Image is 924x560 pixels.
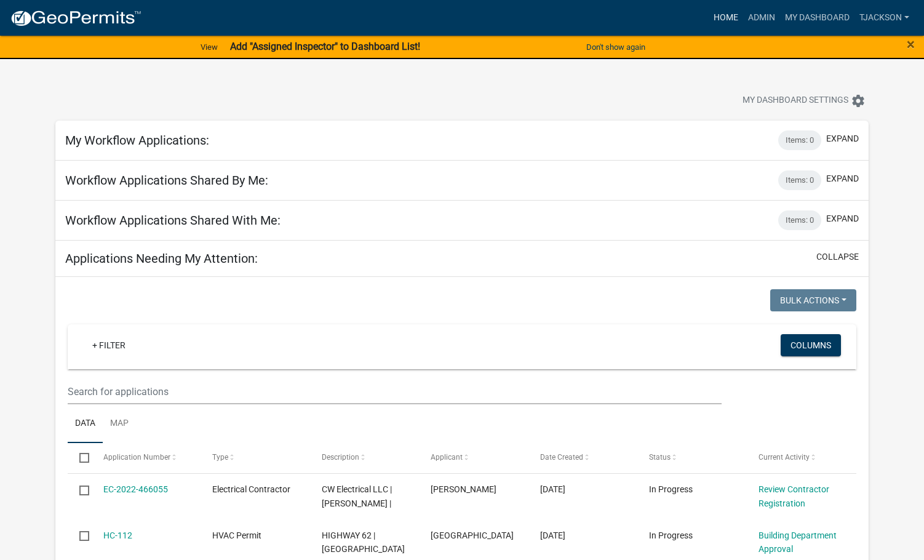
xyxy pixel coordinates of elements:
[649,484,693,494] span: In Progress
[201,443,310,473] datatable-header-cell: Type
[68,443,91,473] datatable-header-cell: Select
[322,453,359,462] span: Description
[743,6,780,30] a: Admin
[778,170,821,190] div: Items: 0
[907,37,915,52] button: Close
[431,453,463,462] span: Applicant
[65,251,258,266] h5: Applications Needing My Attention:
[103,453,170,462] span: Application Number
[431,530,514,540] span: KENTUCKIANA COMFORT CENTER
[540,453,583,462] span: Date Created
[431,484,496,494] span: Craig Woodlee
[826,132,859,145] button: expand
[637,443,747,473] datatable-header-cell: Status
[68,404,103,444] a: Data
[778,130,821,150] div: Items: 0
[540,484,565,494] span: 08/19/2025
[649,530,693,540] span: In Progress
[851,94,866,108] i: settings
[65,133,209,148] h5: My Workflow Applications:
[310,443,420,473] datatable-header-cell: Description
[528,443,638,473] datatable-header-cell: Date Created
[826,172,859,185] button: expand
[759,530,837,554] a: Building Department Approval
[733,89,875,113] button: My Dashboard Settingssettings
[649,453,671,462] span: Status
[759,453,810,462] span: Current Activity
[196,37,223,57] a: View
[816,250,859,263] button: collapse
[212,453,228,462] span: Type
[743,94,848,108] span: My Dashboard Settings
[103,484,168,494] a: EC-2022-466055
[778,210,821,230] div: Items: 0
[65,173,268,188] h5: Workflow Applications Shared By Me:
[212,484,290,494] span: Electrical Contractor
[322,484,392,508] span: CW Electrical LLC | Craig Woodlee |
[781,334,841,356] button: Columns
[747,443,856,473] datatable-header-cell: Current Activity
[780,6,854,30] a: My Dashboard
[581,37,650,57] button: Don't show again
[540,530,565,540] span: 08/18/2025
[82,334,135,356] a: + Filter
[826,212,859,225] button: expand
[230,41,420,52] strong: Add "Assigned Inspector" to Dashboard List!
[68,379,722,404] input: Search for applications
[709,6,743,30] a: Home
[103,530,132,540] a: HC-112
[65,213,281,228] h5: Workflow Applications Shared With Me:
[770,289,856,311] button: Bulk Actions
[103,404,136,444] a: Map
[759,484,829,508] a: Review Contractor Registration
[854,6,914,30] a: TJackson
[419,443,528,473] datatable-header-cell: Applicant
[212,530,261,540] span: HVAC Permit
[907,36,915,53] span: ×
[91,443,201,473] datatable-header-cell: Application Number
